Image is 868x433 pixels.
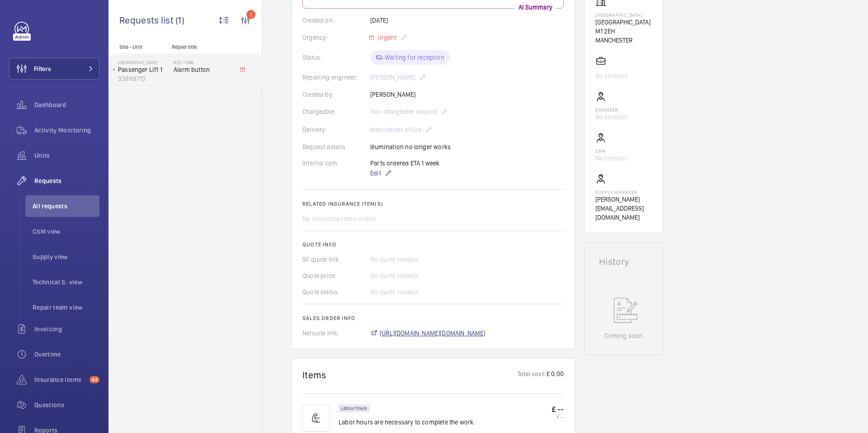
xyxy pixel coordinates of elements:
[9,58,99,80] button: Filters
[119,14,175,26] span: Requests list
[34,100,99,109] span: Dashboard
[33,252,99,261] span: Supply view
[595,27,652,45] p: M1 2EH MANCHESTER
[118,60,170,65] p: [GEOGRAPHIC_DATA]
[34,126,99,135] span: Activity Monitoring
[302,315,564,321] h2: Sales order info
[302,241,564,248] h2: Quote info
[339,418,475,427] p: Labor hours are necessary to complete the work.
[599,257,648,266] h1: History
[302,201,564,207] h2: Related insurance item(s)
[34,400,99,409] span: Questions
[33,303,99,312] span: Repair team view
[34,325,99,334] span: Invoicing
[33,202,99,211] span: All requests
[34,176,99,185] span: Requests
[515,3,556,12] p: AI Summary
[90,376,99,383] span: 44
[302,405,330,432] img: muscle-sm.svg
[34,151,99,160] span: Units
[595,195,652,222] p: [PERSON_NAME][EMAIL_ADDRESS][DOMAIN_NAME]
[34,64,51,73] span: Filters
[595,18,652,27] p: [GEOGRAPHIC_DATA]
[595,113,627,122] p: No contract
[552,405,564,414] p: £ --
[517,369,546,381] p: Total cost:
[33,227,99,236] span: CSM view
[604,331,642,340] p: Coming soon
[172,44,231,50] p: Repair title
[34,350,99,359] span: Overtime
[552,414,564,419] p: £ --
[595,71,627,80] p: No contract
[33,278,99,287] span: Technical S. view
[118,74,170,83] p: 33889713
[595,154,627,163] p: No contract
[302,369,326,381] h1: Items
[118,65,170,74] p: Passenger Lift 1
[595,107,627,113] p: Engineer
[34,375,86,384] span: Insurance items
[546,369,564,381] p: £ 0.00
[370,329,486,338] a: [URL][DOMAIN_NAME][DOMAIN_NAME]
[341,407,368,410] p: Labour hours
[370,169,381,178] span: Edit
[595,148,627,154] p: CSM
[174,65,233,74] span: Alarm button
[174,60,233,65] h2: R25-11396
[108,44,168,50] p: Site - Unit
[380,329,486,338] span: [URL][DOMAIN_NAME][DOMAIN_NAME]
[595,189,652,195] p: Supply manager
[595,12,652,18] p: [GEOGRAPHIC_DATA]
